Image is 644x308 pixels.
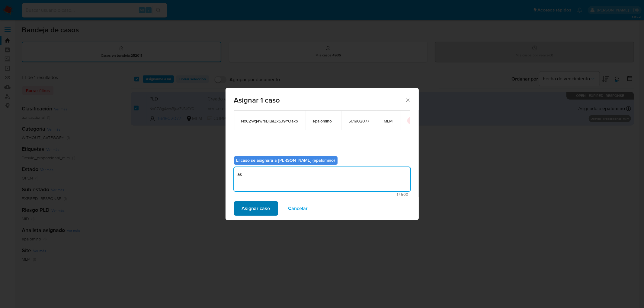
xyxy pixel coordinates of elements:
button: Cancelar [280,201,316,216]
button: Asignar caso [234,201,278,216]
button: Cerrar ventana [405,97,410,103]
span: Cancelar [288,202,308,215]
button: icon-button [407,117,415,124]
span: MLM [384,118,393,124]
span: epalomino [313,118,334,124]
span: Máximo 500 caracteres [236,192,409,196]
span: Asignar caso [242,202,270,215]
span: 561902077 [349,118,370,124]
span: Asignar 1 caso [234,97,405,104]
span: NxCZWg4wrsBjuaZx5J9YOakb [241,118,298,124]
b: El caso se asignará a [PERSON_NAME] (epalomino) [236,157,335,163]
div: assign-modal [226,88,419,220]
textarea: a [234,167,410,191]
